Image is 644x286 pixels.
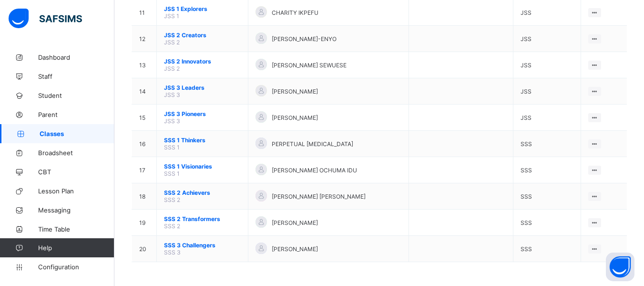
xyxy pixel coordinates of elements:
span: JSS 3 [164,91,180,98]
span: Student [38,92,114,99]
span: JSS 1 Explorers [164,5,241,12]
td: 17 [132,157,157,183]
span: [PERSON_NAME] SEWUESE [272,62,347,69]
button: Open asap [606,253,634,281]
span: SSS [521,167,532,174]
span: SSS 1 Visionaries [164,163,241,170]
span: JSS [521,114,532,121]
span: [PERSON_NAME] [PERSON_NAME] [272,193,366,200]
span: JSS [521,35,532,42]
span: SSS 3 [164,249,181,256]
span: Help [38,244,114,252]
img: safsims [9,9,82,29]
span: Parent [38,111,114,118]
td: 16 [132,131,157,157]
span: SSS 1 [164,144,180,151]
span: Messaging [38,206,114,214]
span: [PERSON_NAME]-ENYO [272,35,337,42]
span: CBT [38,168,114,176]
span: JSS 1 [164,12,179,20]
span: JSS 2 Creators [164,32,241,39]
span: JSS [521,88,532,95]
span: Classes [40,130,114,138]
span: Broadsheet [38,149,114,157]
span: [PERSON_NAME] [272,219,318,226]
span: JSS 3 [164,117,180,125]
td: 14 [132,78,157,105]
span: SSS [521,219,532,226]
span: JSS [521,9,532,16]
td: 15 [132,105,157,131]
span: SSS 2 [164,196,180,203]
td: 19 [132,210,157,236]
span: [PERSON_NAME] OCHUMA IDU [272,167,357,174]
span: SSS [521,140,532,148]
span: SSS [521,193,532,200]
span: JSS 2 Innovators [164,58,241,65]
span: [PERSON_NAME] [272,88,318,95]
span: PERPETUAL [MEDICAL_DATA] [272,140,353,148]
td: 12 [132,26,157,52]
span: Time Table [38,225,114,233]
span: JSS 2 [164,39,180,46]
td: 18 [132,183,157,210]
td: 20 [132,236,157,262]
span: Configuration [38,263,114,271]
td: 13 [132,52,157,78]
span: JSS 3 Leaders [164,84,241,91]
span: Staff [38,73,114,80]
span: JSS 3 Pioneers [164,110,241,117]
span: SSS 2 [164,222,180,230]
span: SSS 2 Achievers [164,189,241,196]
span: SSS 1 [164,170,180,177]
span: Dashboard [38,53,114,61]
span: JSS [521,62,532,69]
span: SSS [521,245,532,253]
span: SSS 2 Transformers [164,215,241,222]
span: [PERSON_NAME] [272,245,318,253]
span: [PERSON_NAME] [272,114,318,121]
span: SSS 1 Thinkers [164,137,241,144]
span: CHARITY IKPEFU [272,9,318,16]
span: JSS 2 [164,65,180,72]
span: SSS 3 Challengers [164,242,241,249]
span: Lesson Plan [38,187,114,195]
